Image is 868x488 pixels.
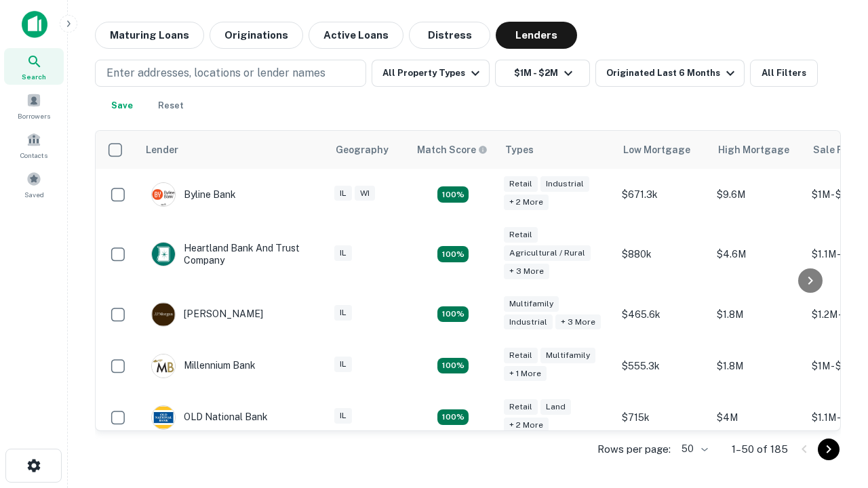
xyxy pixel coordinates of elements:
[437,409,469,426] div: Matching Properties: 18, hasApolloMatch: undefined
[100,92,144,119] button: Save your search to get updates of matches that match your search criteria.
[437,306,469,323] div: Matching Properties: 27, hasApolloMatch: undefined
[504,348,538,363] div: Retail
[151,182,236,207] div: Byline Bank
[309,22,403,49] button: Active Loans
[437,246,469,262] div: Matching Properties: 17, hasApolloMatch: undefined
[372,60,490,87] button: All Property Types
[95,22,204,49] button: Maturing Loans
[496,22,577,49] button: Lenders
[152,183,175,206] img: picture
[615,392,710,443] td: $715k
[504,399,538,415] div: Retail
[615,169,710,220] td: $671.3k
[615,340,710,392] td: $555.3k
[4,87,64,124] a: Borrowers
[504,245,591,261] div: Agricultural / Rural
[710,392,805,443] td: $4M
[732,441,788,457] p: 1–50 of 185
[595,60,745,87] button: Originated Last 6 Months
[336,142,389,158] div: Geography
[22,11,47,38] img: capitalize-icon.png
[504,314,553,330] div: Industrial
[4,127,64,163] a: Contacts
[504,366,547,382] div: + 1 more
[504,264,549,279] div: + 3 more
[505,142,534,158] div: Types
[540,348,595,363] div: Multifamily
[540,399,571,415] div: Land
[497,131,615,169] th: Types
[24,189,44,200] span: Saved
[504,418,549,433] div: + 2 more
[149,92,193,119] button: Reset
[710,220,805,289] td: $4.6M
[615,220,710,289] td: $880k
[95,60,366,87] button: Enter addresses, locations or lender names
[22,71,46,82] span: Search
[615,289,710,340] td: $465.6k
[334,186,352,201] div: IL
[4,166,64,203] a: Saved
[750,60,818,87] button: All Filters
[334,408,352,424] div: IL
[710,340,805,392] td: $1.8M
[152,243,175,266] img: picture
[710,169,805,220] td: $9.6M
[334,245,352,261] div: IL
[4,48,64,85] a: Search
[818,439,840,460] button: Go to next page
[210,22,303,49] button: Originations
[800,336,868,401] iframe: Chat Widget
[504,296,559,312] div: Multifamily
[710,131,805,169] th: High Mortgage
[409,22,490,49] button: Distress
[152,303,175,326] img: picture
[504,227,538,243] div: Retail
[417,142,488,157] div: Capitalize uses an advanced AI algorithm to match your search with the best lender. The match sco...
[437,186,469,203] div: Matching Properties: 23, hasApolloMatch: undefined
[718,142,789,158] div: High Mortgage
[606,65,738,81] div: Originated Last 6 Months
[555,314,601,330] div: + 3 more
[334,357,352,372] div: IL
[597,441,671,457] p: Rows per page:
[106,65,325,81] p: Enter addresses, locations or lender names
[504,195,549,210] div: + 2 more
[328,131,409,169] th: Geography
[152,406,175,429] img: picture
[138,131,328,169] th: Lender
[417,142,485,157] h6: Match Score
[615,131,710,169] th: Low Mortgage
[495,60,590,87] button: $1M - $2M
[152,354,175,378] img: picture
[710,289,805,340] td: $1.8M
[151,405,268,430] div: OLD National Bank
[504,176,538,192] div: Retail
[18,110,50,121] span: Borrowers
[146,142,178,158] div: Lender
[623,142,690,158] div: Low Mortgage
[437,358,469,374] div: Matching Properties: 16, hasApolloMatch: undefined
[20,150,47,161] span: Contacts
[676,439,710,459] div: 50
[355,186,375,201] div: WI
[151,242,314,266] div: Heartland Bank And Trust Company
[334,305,352,321] div: IL
[540,176,589,192] div: Industrial
[151,302,263,327] div: [PERSON_NAME]
[151,354,256,378] div: Millennium Bank
[409,131,497,169] th: Capitalize uses an advanced AI algorithm to match your search with the best lender. The match sco...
